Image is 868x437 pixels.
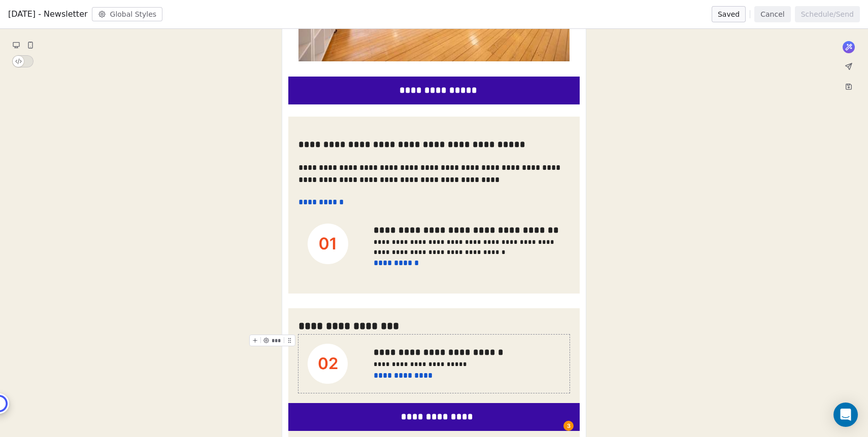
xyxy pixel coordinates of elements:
div: Open Intercom Messenger [833,403,858,427]
button: Saved [712,6,746,22]
button: Schedule/Send [795,6,860,22]
span: [DATE] - Newsletter [8,8,88,20]
button: Cancel [754,6,790,22]
button: Global Styles [92,7,163,21]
